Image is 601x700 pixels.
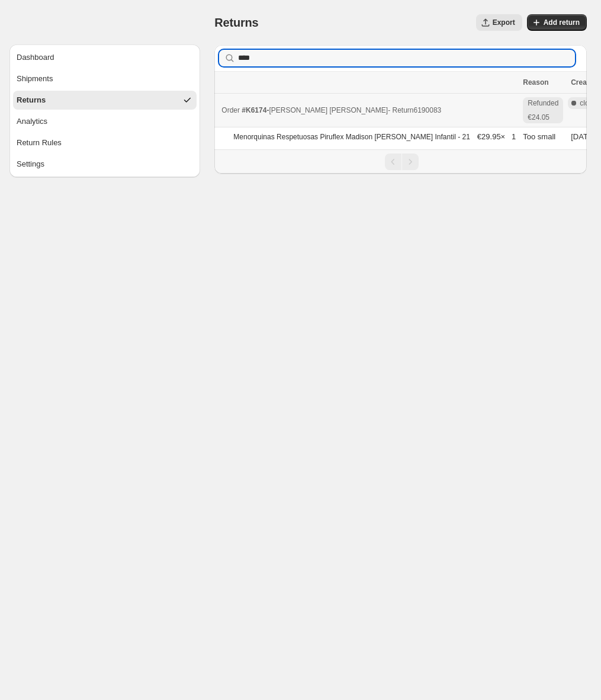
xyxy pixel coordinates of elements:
span: - Return 6190083 [388,106,441,114]
div: Shipments [17,73,53,85]
div: Returns [17,94,46,106]
button: Add return [527,14,587,31]
button: Export [476,14,522,31]
time: Thursday, July 24, 2025 at 5:44:43 PM [571,132,595,141]
span: #K6174 [242,106,266,114]
span: €29.95 × 1 [477,132,516,141]
button: Returns [13,91,197,110]
div: Return Rules [17,137,62,149]
span: €24.05 [528,113,549,122]
button: Return Rules [13,133,197,152]
span: [PERSON_NAME] [PERSON_NAME] [269,106,388,114]
button: Dashboard [13,48,197,67]
div: Dashboard [17,52,54,63]
nav: Pagination [214,149,587,174]
button: Settings [13,155,197,174]
span: Returns [214,16,258,29]
button: Analytics [13,112,197,131]
td: Too small [519,127,567,147]
div: Settings [17,158,44,170]
span: closed [580,98,600,108]
span: Created [571,78,597,87]
span: Export [493,18,515,27]
div: Analytics [17,116,47,127]
span: Order [221,106,240,114]
span: Reason [523,78,548,87]
div: - [221,104,516,116]
button: Shipments [13,69,197,88]
div: Refunded [528,98,558,122]
span: Add return [544,18,580,27]
p: Menorquinas Respetuosas Piruflex Madison [PERSON_NAME] Infantil - 21 [233,132,470,142]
